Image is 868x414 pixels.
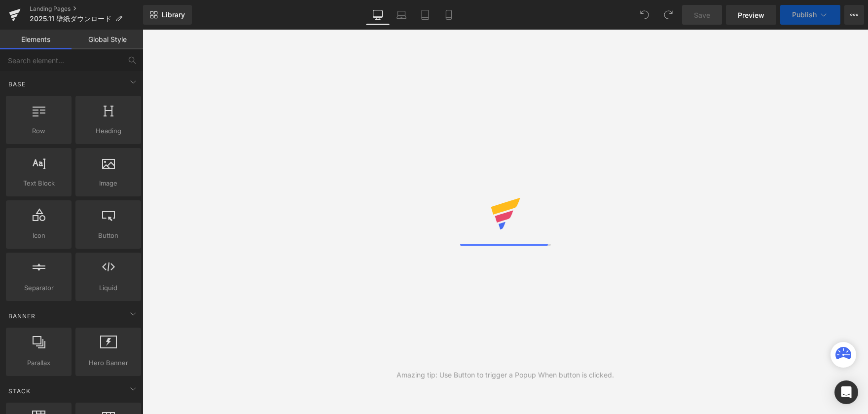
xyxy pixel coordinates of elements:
a: New Library [143,5,192,25]
span: Stack [7,386,32,396]
span: 2025.11 壁紙ダウンロード [30,15,111,23]
span: Preview [738,10,764,20]
a: Laptop [390,5,413,25]
span: Row [9,126,69,136]
span: Heading [78,126,138,136]
span: Publish [792,11,817,19]
span: Button [78,230,138,241]
div: Amazing tip: Use Button to trigger a Popup When button is clicked. [397,370,614,380]
div: Open Intercom Messenger [834,380,858,404]
span: Icon [9,230,69,241]
span: Library [162,10,185,19]
span: Liquid [78,283,138,293]
a: Global Style [72,30,143,49]
span: Text Block [9,178,69,188]
span: Banner [7,311,36,321]
a: Preview [726,5,776,25]
span: Separator [9,283,69,293]
span: Base [7,79,27,89]
button: Publish [780,5,840,25]
a: Tablet [413,5,437,25]
span: Image [78,178,138,188]
a: Landing Pages [30,5,143,13]
a: Mobile [437,5,461,25]
span: Save [694,10,710,20]
button: More [844,5,864,25]
a: Desktop [366,5,390,25]
button: Undo [635,5,654,25]
span: Hero Banner [78,358,138,368]
span: Parallax [9,358,69,368]
button: Redo [658,5,678,25]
